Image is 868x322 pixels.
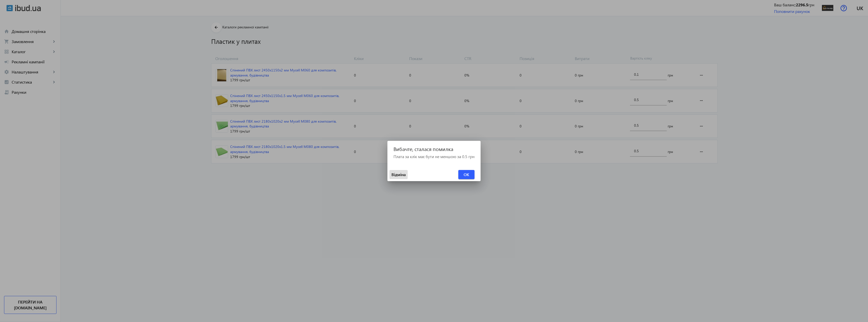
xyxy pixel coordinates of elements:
div: Плата за клік має бути не меншою за 0.5 грн [387,155,481,164]
button: Відміна [389,170,408,179]
button: OK [458,170,475,179]
span: Відміна [391,172,406,177]
span: OK [464,172,469,177]
h1: Вибачте, сталася помилка [387,141,481,154]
